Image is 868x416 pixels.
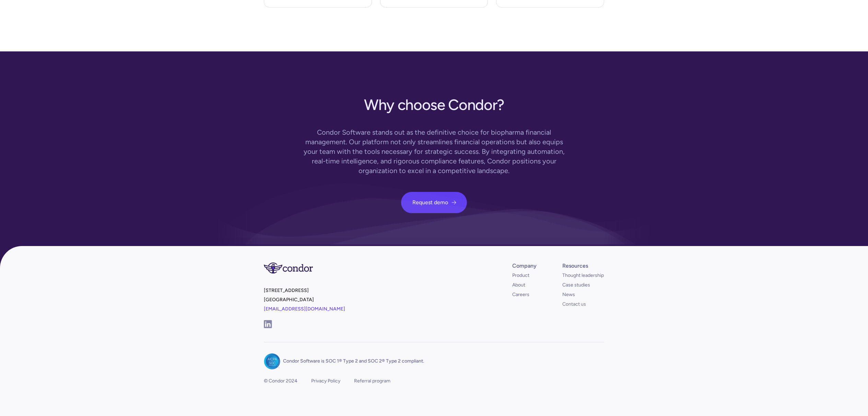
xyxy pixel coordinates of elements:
a: Request demo [401,192,467,213]
p: Condor Software is SOC 1® Type 2 and SOC 2® Type 2 compliant. [283,358,424,365]
a: Product [512,272,529,279]
a: News [562,291,575,298]
div: Resources [562,262,588,269]
div: Company [512,262,537,269]
a: Privacy Policy [311,378,340,384]
p: [STREET_ADDRESS] [GEOGRAPHIC_DATA] [264,286,431,319]
a: Referral program [354,378,390,384]
a: [EMAIL_ADDRESS][DOMAIN_NAME] [264,306,345,312]
a: Case studies [562,282,590,289]
a: Contact us [562,301,586,308]
a: Careers [512,291,529,298]
span:  [451,200,457,205]
h2: Why choose Condor? [364,93,504,114]
a: Thought leadership [562,272,604,279]
div: © Condor 2024 [264,378,297,384]
div: Condor Software stands out as the definitive choice for biopharma financial management. Our platf... [302,127,566,175]
a: About [512,282,525,289]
